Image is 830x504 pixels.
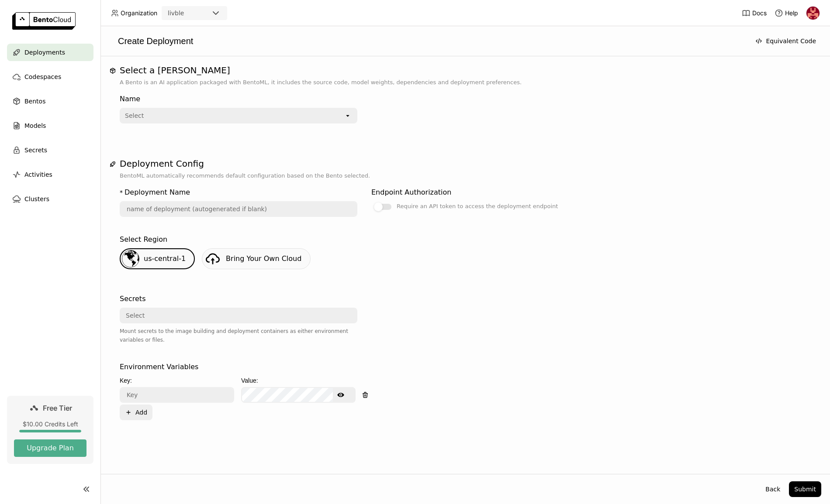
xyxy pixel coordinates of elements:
a: Bentos [7,93,93,110]
span: Secrets [24,145,47,155]
span: Deployments [24,47,65,58]
a: Docs [742,9,767,17]
div: $10.00 Credits Left [14,420,86,428]
button: Upgrade Plan [14,439,86,457]
a: Deployments [7,44,93,61]
input: Selected livble. [185,9,186,18]
span: Free Tier [43,404,72,412]
span: Codespaces [24,72,61,82]
span: Organization [121,9,157,17]
div: livble [168,9,184,17]
a: Clusters [7,190,93,208]
span: Activities [24,169,52,180]
img: logo [12,12,76,30]
a: Activities [7,166,93,183]
div: Help [775,9,798,17]
a: Free Tier$10.00 Credits LeftUpgrade Plan [7,396,93,464]
span: Help [785,9,798,17]
span: Docs [752,9,767,17]
span: Clusters [24,194,49,204]
span: Models [24,120,46,131]
img: Uri Vinetz [806,7,820,20]
span: Bentos [24,96,45,106]
a: Models [7,117,93,134]
a: Secrets [7,141,93,159]
a: Codespaces [7,68,93,86]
